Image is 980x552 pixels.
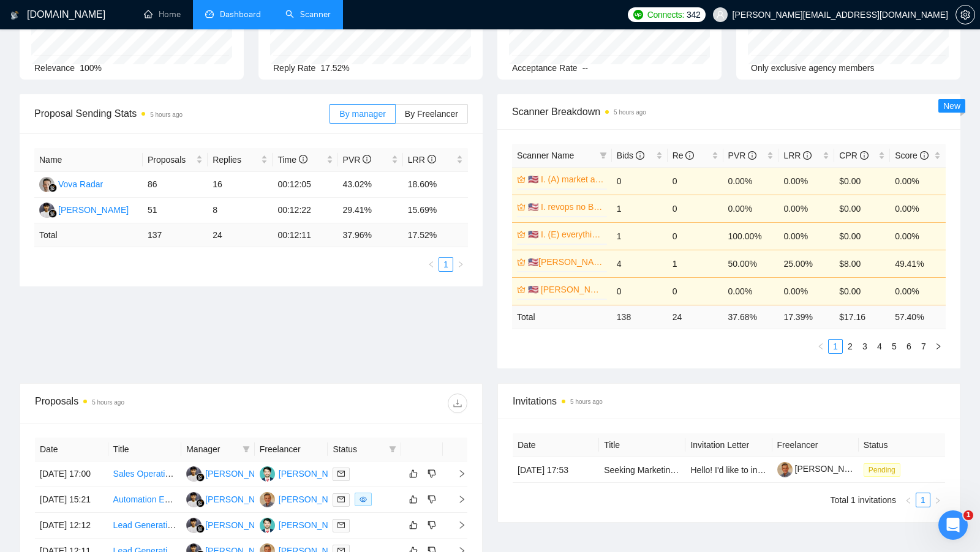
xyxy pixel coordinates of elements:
[113,494,281,504] a: Automation Expert — Video Tutorial Creator
[517,285,526,294] span: crown
[113,520,408,530] a: Lead Generation Automation Specialist | Clay, AI & Sales Funnel Optimization
[777,464,865,474] a: [PERSON_NAME]
[528,283,605,296] a: 🇺🇸 [PERSON_NAME] US (A)
[386,440,399,458] span: filter
[428,261,435,268] span: left
[920,151,929,160] span: info-circle
[285,9,331,20] a: searchScanner
[604,465,933,475] a: Seeking Marketing Decision-Makers in Multifamily Property Management – paid survey
[517,230,526,239] span: crown
[260,466,275,482] img: MS
[205,493,276,506] div: [PERSON_NAME]
[512,104,946,119] span: Scanner Breakdown
[148,153,194,166] span: Proposals
[181,438,255,461] th: Manager
[453,257,468,272] li: Next Page
[186,518,202,533] img: RT
[428,494,436,504] span: dislike
[343,155,372,165] span: PVR
[143,148,208,172] th: Proposals
[636,151,644,160] span: info-circle
[273,223,337,247] td: 00:12:11
[360,496,367,503] span: eye
[902,340,916,353] a: 6
[35,513,108,539] td: [DATE] 12:12
[408,155,436,165] span: LRR
[772,433,859,457] th: Freelancer
[337,470,345,477] span: mail
[424,466,439,481] button: dislike
[956,5,975,24] button: setting
[723,250,779,277] td: 50.00%
[938,510,968,540] iframe: Intercom live chat
[260,492,275,507] img: IM
[931,339,946,354] li: Next Page
[208,148,273,172] th: Replies
[448,469,466,478] span: right
[723,305,779,329] td: 37.68 %
[528,173,605,186] a: 🇺🇸 I. (A) market autom US
[186,468,276,478] a: RT[PERSON_NAME]
[403,172,468,198] td: 18.60%
[338,223,403,247] td: 37.96 %
[113,469,428,479] a: Sales Operations Automation Specialist | n8n, GHL, APIs & Data Integration Expert
[428,520,436,530] span: dislike
[859,433,945,457] th: Status
[834,167,890,195] td: $0.00
[108,487,182,513] td: Automation Expert — Video Tutorial Creator
[901,493,916,507] li: Previous Page
[39,179,103,188] a: VRVova Radar
[208,198,273,223] td: 8
[834,305,890,329] td: $ 17.16
[956,10,974,20] span: setting
[839,151,868,160] span: CPR
[196,499,205,507] img: gigradar-bm.png
[890,277,946,305] td: 0.00%
[405,109,458,119] span: By Freelancer
[517,258,526,266] span: crown
[186,494,276,504] a: RT[PERSON_NAME]
[905,497,912,504] span: left
[439,257,453,272] li: 1
[448,398,467,408] span: download
[279,518,349,532] div: [PERSON_NAME]
[517,175,526,184] span: crown
[260,468,349,478] a: MS[PERSON_NAME]
[338,198,403,223] td: 29.41%
[513,433,599,457] th: Date
[723,167,779,195] td: 0.00%
[299,155,307,163] span: info-circle
[834,222,890,250] td: $0.00
[448,495,466,504] span: right
[597,146,609,165] span: filter
[612,277,668,305] td: 0
[273,198,337,223] td: 00:12:22
[600,152,607,159] span: filter
[599,433,685,457] th: Title
[612,167,668,195] td: 0
[333,442,384,456] span: Status
[777,462,793,477] img: c1cg8UpLHf-UlWaObmzqfpQt24Xa_1Qu10C60FTMoMCyHQd4Wb8jLW7n6ET5gBWZPC
[956,10,975,20] a: setting
[890,250,946,277] td: 49.41%
[864,463,900,477] span: Pending
[517,151,574,160] span: Scanner Name
[778,195,834,222] td: 0.00%
[260,518,275,533] img: MS
[935,343,942,350] span: right
[864,464,905,474] a: Pending
[668,305,723,329] td: 24
[424,518,439,532] button: dislike
[778,305,834,329] td: 17.39 %
[872,339,887,354] li: 4
[778,222,834,250] td: 0.00%
[35,461,108,487] td: [DATE] 17:00
[34,106,330,121] span: Proposal Sending Stats
[890,195,946,222] td: 0.00%
[406,518,421,532] button: like
[916,493,930,507] li: 1
[409,494,418,504] span: like
[916,339,931,354] li: 7
[389,446,396,453] span: filter
[186,520,276,529] a: RT[PERSON_NAME]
